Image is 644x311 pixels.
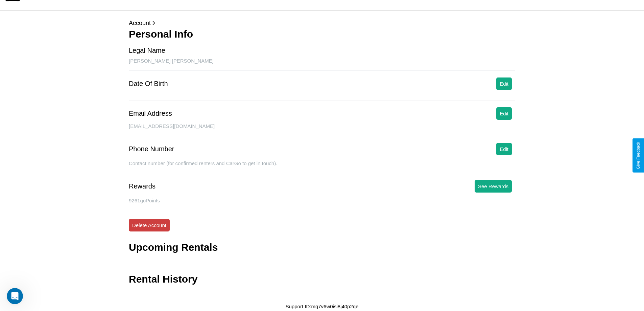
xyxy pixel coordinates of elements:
[496,143,512,155] button: Edit
[475,180,512,193] button: See Rewards
[7,288,23,304] iframe: Intercom live chat
[636,142,641,169] div: Give Feedback
[129,123,515,136] div: [EMAIL_ADDRESS][DOMAIN_NAME]
[129,18,515,28] p: Account
[286,302,359,311] p: Support ID: mg7v6w0isi8j40p2qe
[129,47,165,54] div: Legal Name
[129,58,515,71] div: [PERSON_NAME] [PERSON_NAME]
[129,145,174,153] div: Phone Number
[129,182,156,190] div: Rewards
[496,77,512,90] button: Edit
[129,80,168,88] div: Date Of Birth
[496,107,512,120] button: Edit
[129,110,172,117] div: Email Address
[129,160,515,173] div: Contact number (for confirmed renters and CarGo to get in touch).
[129,28,515,40] h3: Personal Info
[129,196,515,205] p: 9261 goPoints
[129,242,218,253] h3: Upcoming Rentals
[129,273,197,285] h3: Rental History
[129,219,170,231] button: Delete Account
